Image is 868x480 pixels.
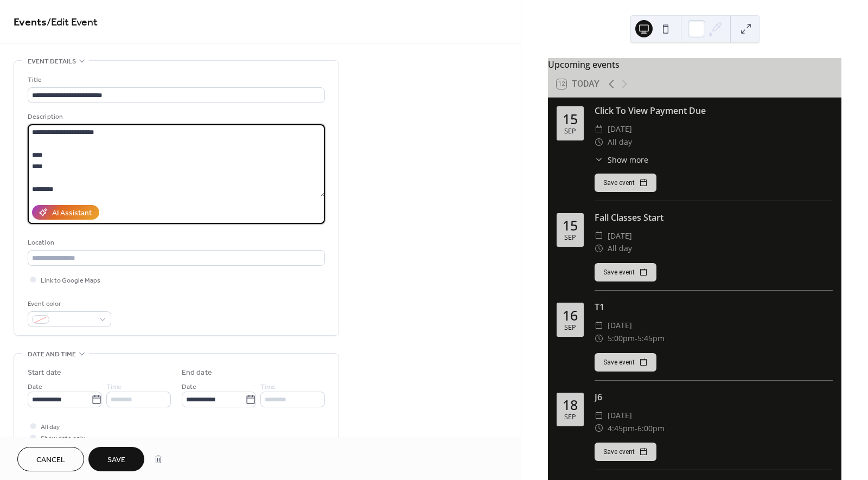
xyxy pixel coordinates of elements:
[608,136,632,149] span: All day
[595,263,656,281] button: Save event
[595,319,603,332] div: ​
[28,111,323,123] div: Description
[637,422,665,435] span: 6:00pm
[28,237,323,248] div: Location
[637,332,665,345] span: 5:45pm
[608,229,632,242] span: [DATE]
[595,242,603,255] div: ​
[564,128,576,135] div: Sep
[28,56,76,67] span: Event details
[28,367,61,379] div: Start date
[36,455,65,466] span: Cancel
[595,154,648,165] button: ​Show more
[88,447,144,471] button: Save
[635,332,637,345] span: -
[182,367,212,379] div: End date
[41,421,60,433] span: All day
[28,381,42,393] span: Date
[608,123,632,136] span: [DATE]
[563,112,578,126] div: 15
[635,422,637,435] span: -
[608,332,635,345] span: 5:00pm
[595,443,656,461] button: Save event
[595,154,603,165] div: ​
[52,208,92,219] div: AI Assistant
[41,275,100,286] span: Link to Google Maps
[595,136,603,149] div: ​
[595,300,833,313] div: T1
[595,211,833,224] div: Fall Classes Start
[608,422,635,435] span: 4:45pm
[608,154,648,165] span: Show more
[595,422,603,435] div: ​
[28,349,76,360] span: Date and time
[564,324,576,331] div: Sep
[608,319,632,332] span: [DATE]
[595,353,656,372] button: Save event
[595,332,603,345] div: ​
[595,229,603,242] div: ​
[260,381,276,393] span: Time
[563,398,578,412] div: 18
[608,242,632,255] span: All day
[107,455,125,466] span: Save
[595,391,833,404] div: J6
[17,447,84,471] button: Cancel
[608,409,632,422] span: [DATE]
[47,12,98,33] span: / Edit Event
[564,414,576,421] div: Sep
[564,234,576,241] div: Sep
[563,219,578,232] div: 15
[14,12,47,33] a: Events
[595,104,833,117] div: Click To View Payment Due
[595,123,603,136] div: ​
[32,205,99,220] button: AI Assistant
[28,74,323,86] div: Title
[595,409,603,422] div: ​
[563,309,578,322] div: 16
[106,381,122,393] span: Time
[595,174,656,192] button: Save event
[182,381,196,393] span: Date
[28,298,109,310] div: Event color
[41,433,85,444] span: Show date only
[548,58,841,71] div: Upcoming events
